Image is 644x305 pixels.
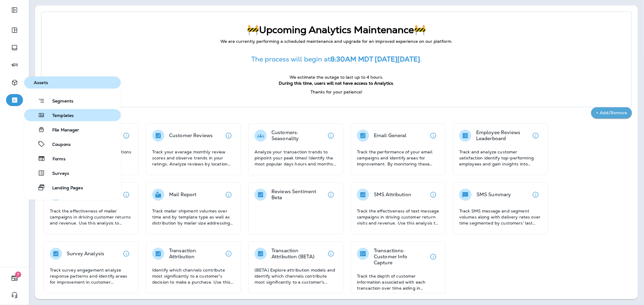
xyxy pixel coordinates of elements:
[45,113,74,119] span: Templates
[67,251,104,257] p: Survey Analysis
[459,208,542,226] p: Track SMS message and segment volumes along with delivery rates over time segmented by customers'...
[152,267,235,285] p: Identify which channels contribute most significantly to a customer's decision to make a purchase...
[476,130,530,142] p: Employee Reviews Leaderboard
[325,130,337,142] button: View details
[24,167,121,179] button: Surveys
[45,127,79,133] span: File Manager
[41,108,591,117] p: Reports
[393,80,394,86] span: .
[427,251,439,263] button: View details
[427,189,439,201] button: View details
[271,248,325,260] p: Transaction Attribution (BETA)
[420,55,422,64] span: .
[24,109,121,121] button: Templates
[45,171,69,177] span: Surveys
[357,273,439,291] p: Track the depth of customer information associated with each transaction over time aiding in asse...
[427,130,439,142] button: View details
[24,152,121,165] button: Forms
[223,130,235,142] button: View details
[6,4,23,16] button: Expand Sidebar
[24,124,121,136] button: File Manager
[459,149,542,167] p: Track and analyze customer satisfaction identify top-performing employees and gain insights into ...
[45,142,71,148] span: Coupons
[169,248,223,260] p: Transaction Attribution
[325,248,337,260] button: View details
[45,185,83,191] span: Landing Pages
[54,89,619,95] p: Thanks for your patience!
[54,74,619,80] p: We estimate the outage to last up to 4 hours.
[169,192,197,198] p: Mail Report
[330,55,420,64] strong: 8:30AM MDT [DATE][DATE]
[50,208,132,226] p: Track the effectiveness of mailer campaigns in driving customer returns and revenue. Use this ana...
[325,189,337,201] button: View details
[476,192,511,198] p: SMS Summary
[120,189,132,201] button: View details
[152,208,235,226] p: Track mailer shipment volumes over time and by template type as well as distribution by mailer si...
[591,107,632,118] button: + Add/Remove
[530,130,542,142] button: View details
[54,24,619,36] p: 🚧Upcoming Analytics Maintenance🚧
[223,248,235,260] button: View details
[45,156,66,162] span: Forms
[15,272,21,278] span: 7
[45,99,73,105] span: Segments
[24,138,121,150] button: Coupons
[271,189,325,201] p: Reviews Sentiment Beta
[223,189,235,201] button: View details
[24,181,121,193] button: Landing Pages
[251,55,330,64] span: The process will begin at
[374,133,407,139] p: Email General
[169,133,213,139] p: Customer Reviews
[27,80,118,85] span: Assets
[530,189,542,201] button: View details
[374,192,411,198] p: SMS Attribution
[50,267,132,285] p: Track survey engagement analyze response patterns and identify areas for improvement in customer ...
[374,248,427,266] p: Transactions: Customer Info Capture
[357,149,439,167] p: Track the performance of your email campaigns and identify areas for improvement. By monitoring t...
[271,130,325,142] p: Customers: Seasonality
[120,248,132,260] button: View details
[120,130,132,142] button: View details
[357,208,439,226] p: Track the effectiveness of text message campaigns in driving customer return visits and revenue. ...
[54,39,619,45] p: We are currently performing a scheduled maintenance and upgrade for an improved experience on our...
[255,149,337,167] p: Analyze your transaction trends to pinpoint your peak times! Identify the most popular days hours...
[24,77,121,89] button: Assets
[279,80,393,86] strong: During this time, users will not have access to Analytics
[255,267,337,285] p: (BETA) Explore attribution models and identify which channels contribute most significantly to a ...
[152,149,235,167] p: Track your average monthly review scores and observe trends in your ratings. Analyze reviews by l...
[24,95,121,107] button: Segments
